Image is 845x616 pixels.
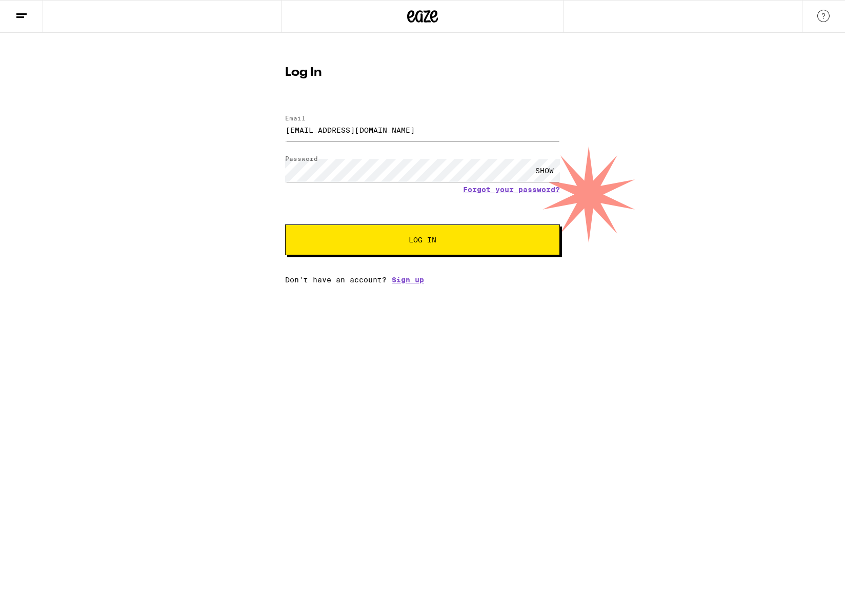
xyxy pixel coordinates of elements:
[463,186,560,194] a: Forgot your password?
[409,236,436,243] span: Log In
[529,159,560,182] div: SHOW
[285,115,306,121] label: Email
[285,276,560,284] div: Don't have an account?
[6,7,74,15] span: Hi. Need any help?
[285,118,560,141] input: Email
[285,224,560,255] button: Log In
[392,276,424,284] a: Sign up
[285,67,560,79] h1: Log In
[285,155,318,162] label: Password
